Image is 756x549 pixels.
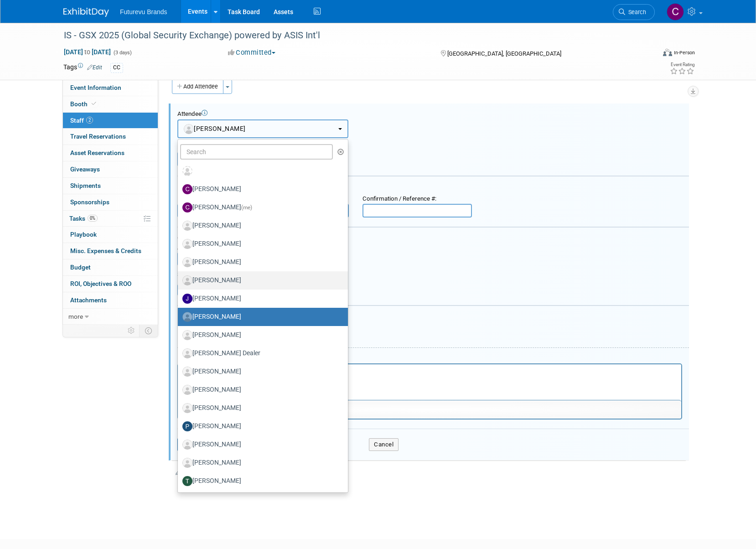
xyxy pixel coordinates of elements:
[120,8,167,16] span: Futurevu Brands
[182,419,339,434] label: [PERSON_NAME]
[216,468,682,477] div: [PERSON_NAME]
[369,438,399,451] button: Cancel
[110,63,123,73] div: CC
[177,110,689,118] div: Attendee
[63,259,158,275] a: Budget
[667,3,684,21] img: CHERYL CLOWES
[182,273,339,288] label: [PERSON_NAME]
[182,166,192,176] img: Unassigned-User-Icon.png
[182,202,192,212] img: C.jpg
[182,257,192,267] img: Associate-Profile-5.png
[63,243,158,259] a: Misc. Expenses & Credits
[177,312,689,320] div: Misc. Attachments & Notes
[70,149,124,156] span: Asset Reservations
[182,385,192,395] img: Associate-Profile-5.png
[70,280,131,287] span: ROI, Objectives & ROO
[182,364,339,379] label: [PERSON_NAME]
[63,62,102,73] td: Tags
[63,8,109,17] img: ExhibitDay
[182,476,192,486] img: T.jpg
[113,50,132,56] span: (3 days)
[70,117,93,124] span: Staff
[176,469,191,476] a: Edit
[177,234,689,242] div: Cost:
[182,182,339,197] label: [PERSON_NAME]
[69,215,98,222] span: Tasks
[362,195,472,203] div: Confirmation / Reference #:
[83,48,92,56] span: to
[182,221,192,231] img: Associate-Profile-5.png
[70,296,107,304] span: Attachments
[70,231,97,238] span: Playbook
[70,264,91,271] span: Budget
[182,456,339,470] label: [PERSON_NAME]
[182,291,339,306] label: [PERSON_NAME]
[70,166,100,173] span: Giveaways
[182,310,339,324] label: [PERSON_NAME]
[182,200,339,215] label: [PERSON_NAME]
[182,437,339,452] label: [PERSON_NAME]
[182,184,192,194] img: C.jpg
[124,325,140,337] td: Personalize Event Tab Strip
[70,84,121,91] span: Event Information
[177,119,348,138] button: [PERSON_NAME]
[182,237,339,251] label: [PERSON_NAME]
[182,239,192,249] img: Associate-Profile-5.png
[63,178,158,194] a: Shipments
[63,145,158,161] a: Asset Reservations
[670,62,694,67] div: Event Rating
[241,204,252,211] span: (me)
[70,198,109,206] span: Sponsorships
[290,143,407,150] div: Attendance Format
[182,421,192,431] img: P.jpg
[63,227,158,243] a: Playbook
[177,354,682,362] div: Notes
[178,364,681,400] iframe: Rich Text Area
[63,211,158,227] a: Tasks0%
[70,182,101,189] span: Shipments
[70,100,98,108] span: Booth
[182,312,192,322] img: Associate-Profile-5.png
[88,215,98,222] span: 0%
[182,294,192,304] img: J.jpg
[177,182,689,191] div: Registration / Ticket Info (optional)
[182,383,339,397] label: [PERSON_NAME]
[182,275,192,285] img: Associate-Profile-5.png
[182,401,339,415] label: [PERSON_NAME]
[663,49,672,56] img: Format-Inperson.png
[625,9,646,16] span: Search
[182,348,192,358] img: Associate-Profile-5.png
[184,125,246,132] span: [PERSON_NAME]
[63,292,158,308] a: Attachments
[180,144,333,160] input: Search
[140,325,158,337] td: Toggle Event Tabs
[447,50,561,57] span: [GEOGRAPHIC_DATA], [GEOGRAPHIC_DATA]
[63,276,158,292] a: ROI, Objectives & ROO
[601,47,695,61] div: Event Format
[182,330,192,340] img: Associate-Profile-5.png
[613,4,655,20] a: Search
[182,328,339,342] label: [PERSON_NAME]
[182,458,192,468] img: Associate-Profile-5.png
[172,79,223,94] button: Add Attendee
[182,367,192,377] img: Associate-Profile-5.png
[182,346,339,361] label: [PERSON_NAME] Dealer
[92,101,96,106] i: Booth reservation complete
[182,474,339,488] label: [PERSON_NAME]
[182,403,192,413] img: Associate-Profile-5.png
[63,96,158,112] a: Booth
[86,117,93,124] span: 2
[182,255,339,269] label: [PERSON_NAME]
[61,27,641,44] div: IS - GSX 2025 (Global Security Exchange) powered by ASIS Int'l
[68,313,83,320] span: more
[673,49,695,56] div: In-Person
[225,48,279,57] button: Committed
[63,113,158,129] a: Staff2
[87,64,102,71] a: Edit
[63,309,158,325] a: more
[63,161,158,177] a: Giveaways
[63,48,111,56] span: [DATE] [DATE]
[63,80,158,96] a: Event Information
[182,440,192,450] img: Associate-Profile-5.png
